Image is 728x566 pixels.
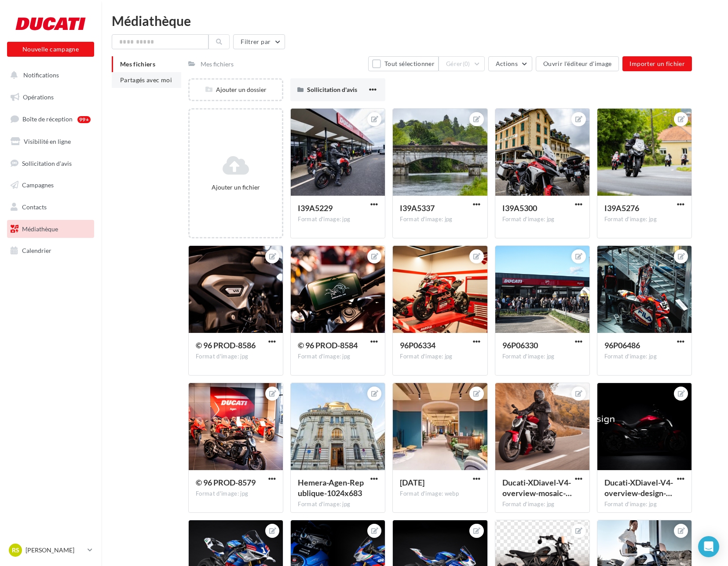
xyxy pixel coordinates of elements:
span: Notifications [23,71,59,79]
span: Boîte de réception [22,115,73,123]
div: Format d'image: jpg [604,500,684,508]
span: Campagnes [22,181,54,189]
span: I39A5276 [604,203,639,213]
div: Format d'image: jpg [502,215,582,223]
span: Visibilité en ligne [24,138,71,145]
div: Ajouter un fichier [193,183,278,192]
span: Hemera-Agen-Republique-1024x683 [298,478,364,498]
span: Partagés avec moi [120,76,172,84]
button: Nouvelle campagne [7,42,94,57]
div: Format d'image: webp [400,490,480,498]
button: Importer un fichier [622,56,692,71]
div: Ajouter un dossier [190,85,282,94]
div: Format d'image: jpg [298,500,378,508]
a: RS [PERSON_NAME] [7,542,94,559]
span: I39A5229 [298,203,333,213]
span: Ducati-XDiavel-V4-overview-design-hero-1600x1000 [604,478,673,498]
div: Médiathèque [112,14,717,27]
span: I39A5300 [502,203,537,213]
span: Sollicitation d'avis [22,159,72,167]
span: Ducati-XDiavel-V4-overview-mosaic-gallery-1920x1080-01 [502,478,572,498]
a: Opérations [5,88,96,106]
span: © 96 PROD-8586 [196,340,256,350]
a: Contacts [5,198,96,216]
span: Calendrier [22,247,51,254]
button: Gérer(0) [439,56,485,71]
div: Open Intercom Messenger [698,536,719,557]
a: Médiathèque [5,220,96,238]
span: Sollicitation d'avis [307,86,357,93]
span: © 96 PROD-8584 [298,340,358,350]
button: Tout sélectionner [368,56,439,71]
span: 2023-10-05 [400,478,424,487]
div: Format d'image: jpg [502,500,582,508]
div: Format d'image: jpg [298,215,378,223]
div: Format d'image: jpg [604,215,684,223]
span: 96P06486 [604,340,640,350]
span: Médiathèque [22,225,58,233]
div: 99+ [77,116,91,123]
span: 96P06334 [400,340,435,350]
span: 96P06330 [502,340,538,350]
span: RS [12,546,19,555]
a: Calendrier [5,241,96,260]
div: Format d'image: jpg [298,353,378,361]
span: I39A5337 [400,203,435,213]
div: Format d'image: jpg [502,353,582,361]
span: Opérations [23,93,54,101]
div: Format d'image: jpg [604,353,684,361]
span: Importer un fichier [629,60,685,67]
a: Visibilité en ligne [5,132,96,151]
span: Actions [496,60,518,67]
div: Format d'image: jpg [400,353,480,361]
span: Contacts [22,203,47,211]
button: Ouvrir l'éditeur d'image [536,56,619,71]
a: Boîte de réception99+ [5,110,96,128]
div: Format d'image: jpg [400,215,480,223]
button: Actions [488,56,532,71]
a: Campagnes [5,176,96,194]
div: Format d'image: jpg [196,353,276,361]
div: Mes fichiers [201,60,234,69]
button: Filtrer par [233,34,285,49]
span: © 96 PROD-8579 [196,478,256,487]
span: (0) [463,60,470,67]
div: Format d'image: jpg [196,490,276,498]
span: Mes fichiers [120,60,155,68]
button: Notifications [5,66,92,84]
a: Sollicitation d'avis [5,154,96,173]
p: [PERSON_NAME] [26,546,84,555]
